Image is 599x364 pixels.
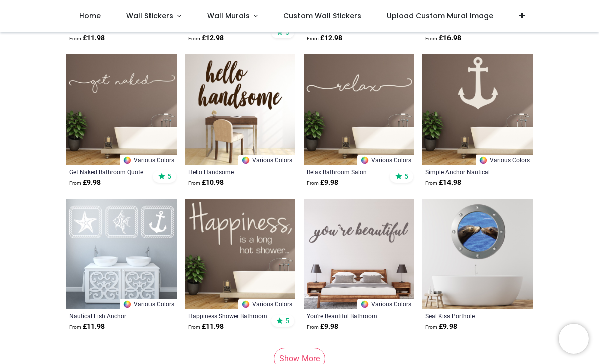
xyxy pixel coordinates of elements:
img: Color Wheel [123,300,132,309]
img: Color Wheel [241,300,250,309]
a: Various Colors [120,155,177,165]
a: Various Colors [238,299,295,309]
strong: £ 11.98 [188,322,224,332]
span: From [425,180,437,186]
img: Color Wheel [360,300,369,309]
span: From [307,36,319,41]
img: Get Naked Bathroom Quote Wall Sticker [66,54,177,165]
iframe: Brevo live chat [559,324,589,354]
span: From [425,324,437,330]
img: Nautical Fish Anchor Bathroom Wall Sticker [66,199,177,309]
a: Various Colors [476,155,533,165]
a: Relax Bathroom Salon [307,168,390,176]
strong: £ 9.98 [69,178,101,188]
span: From [188,324,200,330]
img: Color Wheel [479,156,488,165]
strong: £ 9.98 [307,322,338,332]
a: Seal Kiss Porthole [425,312,509,320]
img: Relax Bathroom Salon Wall Sticker [304,54,414,165]
img: Hello Handsome Barbour Salon Wall Sticker [185,54,296,165]
span: From [188,36,200,41]
a: Happiness Shower Bathroom Quote [188,312,272,320]
span: Home [79,11,101,21]
strong: £ 14.98 [425,178,461,188]
span: From [69,324,81,330]
a: Various Colors [357,155,414,165]
span: From [307,180,319,186]
a: Hello Handsome [PERSON_NAME] Salon [188,168,272,176]
a: You're Beautiful Bathroom Salon [307,312,390,320]
img: Happiness Shower Bathroom Quote Wall Sticker [185,199,296,309]
img: Simple Anchor Nautical Wall Sticker [422,54,533,165]
span: 5 [167,172,171,181]
span: From [307,324,319,330]
span: Upload Custom Mural Image [387,11,493,21]
span: Custom Wall Stickers [283,11,361,21]
img: Color Wheel [123,156,132,165]
span: From [188,180,200,186]
a: Get Naked Bathroom Quote [69,168,153,176]
span: 5 [285,316,289,325]
span: Wall Murals [207,11,250,21]
img: Color Wheel [360,156,369,165]
a: Simple Anchor Nautical [425,168,509,176]
strong: £ 12.98 [307,33,342,43]
strong: £ 11.98 [69,33,105,43]
img: Seal Kiss Porthole Wall Sticker [422,199,533,309]
span: Wall Stickers [126,11,173,21]
a: Various Colors [238,155,295,165]
span: From [69,36,81,41]
strong: £ 11.98 [69,322,105,332]
a: Nautical Fish Anchor Bathroom [69,312,153,320]
strong: £ 9.98 [425,322,457,332]
a: Various Colors [120,299,177,309]
strong: £ 10.98 [188,178,224,188]
span: From [425,36,437,41]
a: Various Colors [357,299,414,309]
img: You're Beautiful Bathroom Salon Wall Sticker [304,199,414,309]
span: From [69,180,81,186]
strong: £ 16.98 [425,33,461,43]
strong: £ 9.98 [307,178,338,188]
img: Color Wheel [241,156,250,165]
span: 5 [404,172,408,181]
strong: £ 12.98 [188,33,224,43]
